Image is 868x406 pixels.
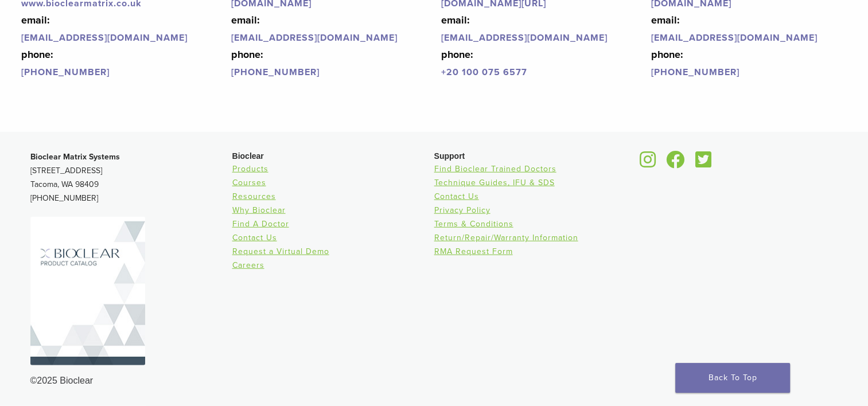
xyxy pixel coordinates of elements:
[231,48,263,61] strong: phone:
[232,205,286,215] a: Why Bioclear
[232,233,277,243] a: Contact Us
[434,178,555,188] a: Technique Guides, IFU & SDS
[232,151,264,161] span: Bioclear
[441,67,446,78] a: +
[441,48,473,61] strong: phone:
[232,219,289,229] a: Find A Doctor
[434,164,556,174] a: Find Bioclear Trained Doctors
[663,158,689,169] a: Bioclear
[651,14,680,26] strong: email:
[651,32,818,44] a: [EMAIL_ADDRESS][DOMAIN_NAME]
[651,48,683,61] strong: phone:
[446,67,527,78] a: 20 100 075 6577
[231,67,320,78] a: [PHONE_NUMBER]
[21,48,53,61] strong: phone:
[232,178,266,188] a: Courses
[21,14,50,26] strong: email:
[21,67,110,78] a: [PHONE_NUMBER]
[434,192,479,201] a: Contact Us
[434,219,513,229] a: Terms & Conditions
[441,32,608,44] a: [EMAIL_ADDRESS][DOMAIN_NAME]
[30,150,232,205] p: [STREET_ADDRESS] Tacoma, WA 98409 [PHONE_NUMBER]
[691,158,715,169] a: Bioclear
[232,164,268,174] a: Products
[434,247,513,256] a: RMA Request Form
[636,158,660,169] a: Bioclear
[30,217,145,365] img: Bioclear
[441,14,470,26] strong: email:
[434,151,465,161] span: Support
[434,205,491,215] a: Privacy Policy
[231,14,260,26] strong: email:
[30,152,120,162] strong: Bioclear Matrix Systems
[651,67,739,78] a: [PHONE_NUMBER]
[232,247,329,256] a: Request a Virtual Demo
[231,32,398,44] a: [EMAIL_ADDRESS][DOMAIN_NAME]
[232,192,276,201] a: Resources
[21,32,188,44] a: [EMAIL_ADDRESS][DOMAIN_NAME]
[232,260,264,270] a: Careers
[675,363,790,393] a: Back To Top
[434,233,578,243] a: Return/Repair/Warranty Information
[30,374,838,388] div: ©2025 Bioclear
